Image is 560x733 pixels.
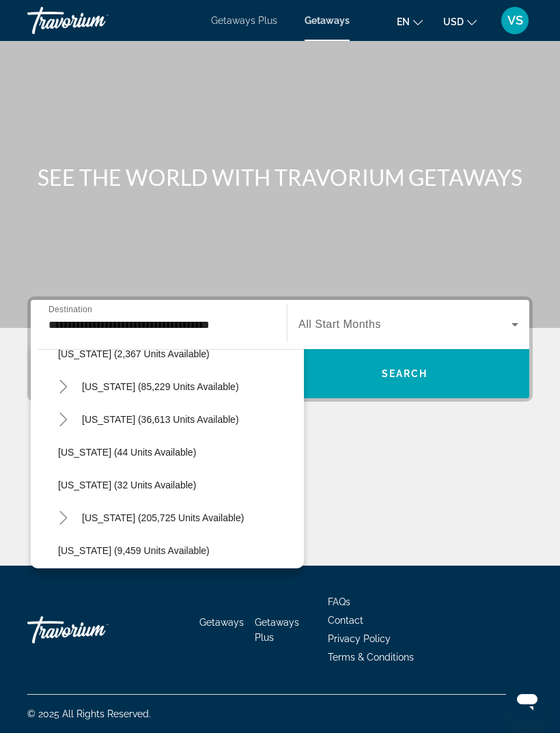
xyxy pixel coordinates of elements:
[51,538,304,563] button: [US_STATE] (9,459 units available)
[75,374,304,399] button: [US_STATE] (85,229 units available)
[27,164,533,191] h1: SEE THE WORLD WITH TRAVORIUM GETAWAYS
[58,480,196,490] span: [US_STATE] (32 units available)
[82,512,244,523] span: [US_STATE] (205,725 units available)
[75,407,304,432] button: [US_STATE] (36,613 units available)
[397,16,410,27] span: en
[58,447,196,458] span: [US_STATE] (44 units available)
[443,16,464,27] span: USD
[51,506,75,530] button: Toggle Florida (205,725 units available)
[507,14,523,27] span: VS
[211,15,277,26] a: Getaways Plus
[298,318,381,330] span: All Start Months
[27,708,151,719] span: © 2025 All Rights Reserved.
[51,473,304,497] button: [US_STATE] (32 units available)
[82,381,239,392] span: [US_STATE] (85,229 units available)
[443,12,477,31] button: Change currency
[51,440,304,465] button: [US_STATE] (44 units available)
[27,609,164,650] a: Travorium
[505,678,549,722] iframe: Button to launch messaging window
[51,408,75,432] button: Toggle Colorado (36,613 units available)
[58,348,210,359] span: [US_STATE] (2,367 units available)
[397,12,423,31] button: Change language
[328,652,414,663] a: Terms & Conditions
[51,342,304,366] button: [US_STATE] (2,367 units available)
[382,368,428,379] span: Search
[48,305,92,314] span: Destination
[255,617,299,643] a: Getaways Plus
[82,414,239,425] span: [US_STATE] (36,613 units available)
[199,617,244,628] a: Getaways
[280,349,529,398] button: Search
[497,6,533,35] button: User Menu
[51,375,75,399] button: Toggle California (85,229 units available)
[328,596,350,607] a: FAQs
[75,506,304,530] button: [US_STATE] (205,725 units available)
[328,615,363,626] a: Contact
[305,15,350,26] a: Getaways
[328,633,391,644] a: Privacy Policy
[31,300,529,398] div: Search widget
[27,3,164,38] a: Travorium
[58,545,210,556] span: [US_STATE] (9,459 units available)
